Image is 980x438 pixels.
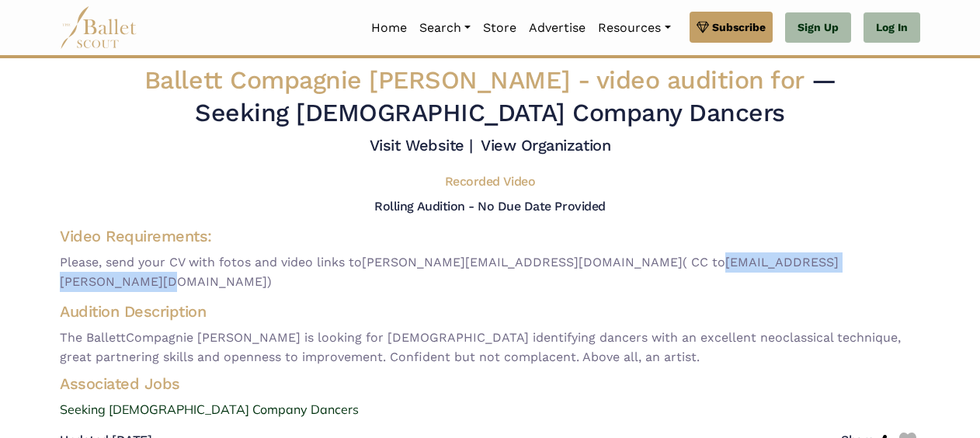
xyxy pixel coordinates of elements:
[785,12,851,43] a: Sign Up
[523,12,592,44] a: Advertise
[413,12,477,44] a: Search
[365,12,413,44] a: Home
[60,301,920,322] h4: Audition Description
[712,19,766,36] span: Subscribe
[445,174,535,190] h5: Recorded Video
[60,328,920,367] span: The BallettCompagnie [PERSON_NAME] is looking for [DEMOGRAPHIC_DATA] identifying dancers with an ...
[370,136,473,155] a: Visit Website |
[60,252,920,292] span: Please, send your CV with fotos and video links to [PERSON_NAME][EMAIL_ADDRESS][DOMAIN_NAME] ( CC...
[195,65,836,127] span: — Seeking [DEMOGRAPHIC_DATA] Company Dancers
[47,374,933,394] h4: Associated Jobs
[47,400,933,420] a: Seeking [DEMOGRAPHIC_DATA] Company Dancers
[596,65,804,95] span: video audition for
[481,136,610,155] a: View Organization
[60,227,212,245] span: Video Requirements:
[477,12,523,44] a: Store
[592,12,676,44] a: Resources
[690,12,773,43] a: Subscribe
[144,65,811,95] span: Ballett Compagnie [PERSON_NAME] -
[864,12,920,43] a: Log In
[374,199,605,214] h5: Rolling Audition - No Due Date Provided
[697,19,709,36] img: gem.svg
